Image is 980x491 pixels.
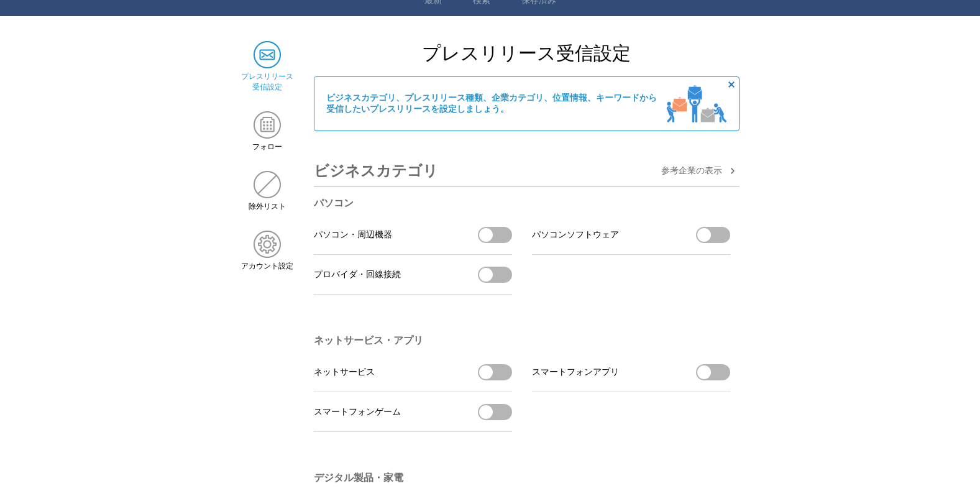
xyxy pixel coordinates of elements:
[314,41,740,67] h2: プレスリリース受信設定
[661,163,740,178] button: 参考企業の表示
[314,229,392,241] span: パソコン・周辺機器
[661,165,722,177] span: 参考企業の 表示
[724,77,739,92] button: 非表示にする
[326,93,657,115] span: ビジネスカテゴリ、プレスリリース種類、企業カテゴリ、位置情報、キーワードから 受信したいプレスリリースを設定しましょう。
[254,171,281,198] img: 除外リスト
[252,142,282,152] span: フォロー
[254,111,281,139] img: フォロー
[314,472,730,485] h3: デジタル製品・家電
[314,269,401,280] span: プロバイダ・回線接続
[249,201,286,212] span: 除外リスト
[254,231,281,258] img: アカウント設定
[314,156,438,186] h3: ビジネスカテゴリ
[241,41,294,93] a: プレスリリース 受信設定プレスリリース 受信設定
[254,41,281,68] img: プレスリリース 受信設定
[241,171,294,212] a: 除外リスト除外リスト
[241,261,293,272] span: アカウント設定
[314,334,730,347] h3: ネットサービス・アプリ
[314,406,401,418] span: スマートフォンゲーム
[314,197,730,210] h3: パソコン
[241,231,294,272] a: アカウント設定アカウント設定
[241,71,293,93] span: プレスリリース 受信設定
[314,367,375,378] span: ネットサービス
[532,229,619,241] span: パソコンソフトウェア
[532,367,619,378] span: スマートフォンアプリ
[241,111,294,152] a: フォローフォロー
